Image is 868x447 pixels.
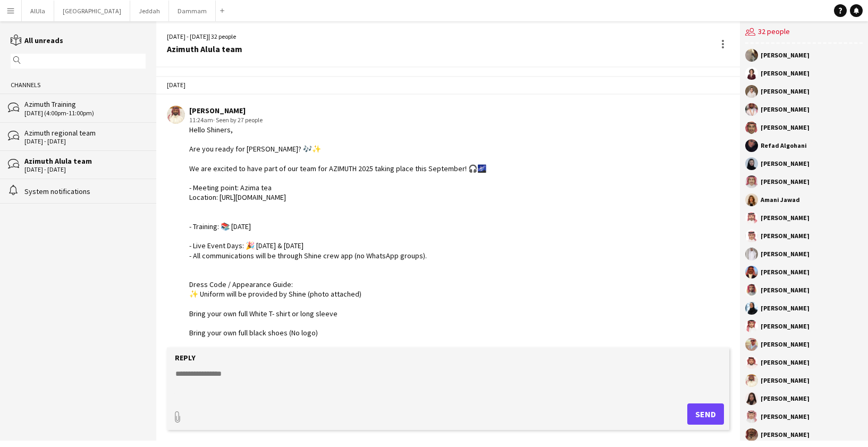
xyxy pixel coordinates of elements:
div: Hello Shiners, Are you ready for [PERSON_NAME]? 🎶✨ We are excited to have part of our team for AZ... [189,125,486,444]
div: [PERSON_NAME] [761,395,810,402]
div: [PERSON_NAME] [761,124,810,131]
div: System notifications [24,187,146,196]
div: [DATE] - [DATE] [24,166,146,173]
div: Amani Jawad [761,197,800,203]
div: Azimuth Training [24,99,146,109]
div: [PERSON_NAME] [761,251,810,257]
div: [PERSON_NAME] [761,52,810,58]
div: [PERSON_NAME] [761,323,810,330]
div: [DATE] - [DATE] [24,138,146,145]
div: [DATE] (4:00pm-11:00pm) [24,109,146,117]
div: [PERSON_NAME] [761,233,810,239]
span: · Seen by 27 people [213,116,263,124]
div: [PERSON_NAME] [189,106,486,115]
div: [PERSON_NAME] [761,88,810,95]
div: [PERSON_NAME] [761,287,810,293]
button: Dammam [169,1,216,21]
div: 11:24am [189,115,486,125]
div: [PERSON_NAME] [761,179,810,185]
button: AlUla [22,1,54,21]
div: [PERSON_NAME] [761,305,810,311]
div: [PERSON_NAME] [761,215,810,221]
div: [PERSON_NAME] [761,341,810,348]
div: [PERSON_NAME] [761,70,810,77]
div: [PERSON_NAME] [761,432,810,438]
div: Refad Algohani [761,142,807,149]
div: Azimuth Alula team [24,156,146,166]
div: [DATE] [156,76,740,94]
label: Reply [175,353,196,362]
div: Azimuth Alula team [167,44,242,54]
div: 32 people [745,21,863,44]
div: [PERSON_NAME] [761,161,810,167]
div: [PERSON_NAME] [761,377,810,384]
button: Jeddah [130,1,169,21]
button: Send [687,403,724,425]
div: [PERSON_NAME] [761,269,810,275]
div: [DATE] - [DATE] | 32 people [167,32,242,41]
div: [PERSON_NAME] [761,106,810,113]
a: All unreads [11,36,63,45]
div: Azimuth regional team [24,128,146,138]
div: [PERSON_NAME] [761,414,810,420]
button: [GEOGRAPHIC_DATA] [54,1,130,21]
div: [PERSON_NAME] [761,359,810,366]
